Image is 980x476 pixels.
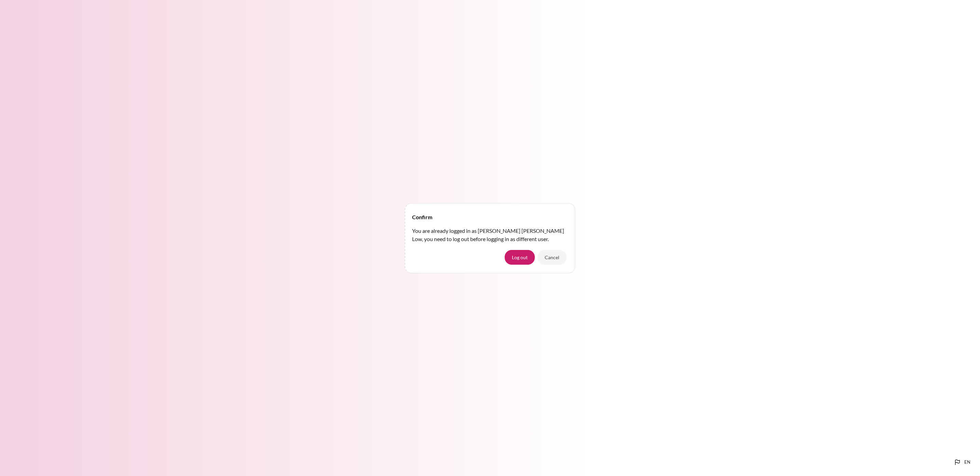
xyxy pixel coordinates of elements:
[412,213,432,221] h4: Confirm
[537,250,567,264] button: Cancel
[964,459,970,466] span: en
[951,455,973,469] button: Languages
[505,250,535,264] button: Log out
[412,227,568,243] p: You are already logged in as [PERSON_NAME] [PERSON_NAME] Low, you need to log out before logging ...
